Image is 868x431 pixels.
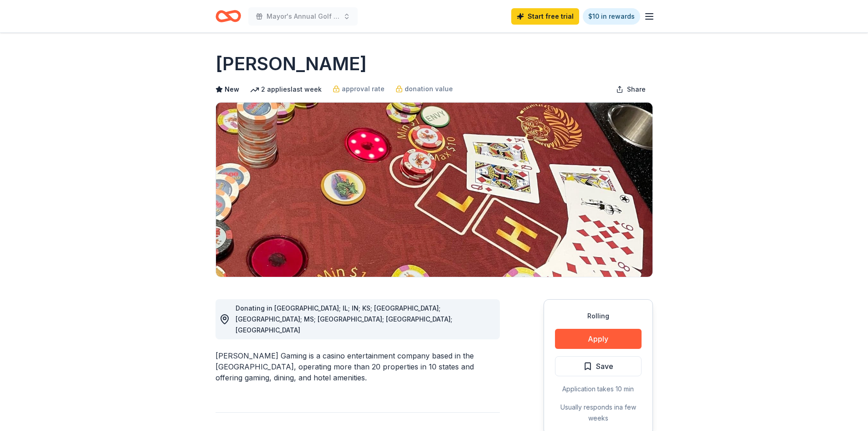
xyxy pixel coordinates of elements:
span: approval rate [342,83,385,94]
a: Start free trial [511,8,579,25]
button: Mayor's Annual Golf Tournament [248,7,358,26]
div: 2 applies last week [250,84,322,95]
a: Home [216,5,241,27]
a: $10 in rewards [583,8,640,25]
h1: [PERSON_NAME] [216,51,367,77]
span: Share [627,84,646,95]
span: Save [596,360,613,372]
button: Share [609,80,653,99]
div: [PERSON_NAME] Gaming is a casino entertainment company based in the [GEOGRAPHIC_DATA], operating ... [216,350,500,383]
div: Rolling [555,311,642,322]
span: Mayor's Annual Golf Tournament [267,11,339,22]
span: donation value [405,83,453,94]
a: approval rate [333,83,385,94]
span: Donating in [GEOGRAPHIC_DATA]; IL; IN; KS; [GEOGRAPHIC_DATA]; [GEOGRAPHIC_DATA]; MS; [GEOGRAPHIC_... [236,304,452,334]
div: Application takes 10 min [555,384,642,395]
button: Save [555,356,642,376]
button: Apply [555,329,642,349]
a: donation value [395,83,453,94]
div: Usually responds in a few weeks [555,402,642,424]
span: New [225,84,239,95]
img: Image for Boyd Gaming [216,103,652,277]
